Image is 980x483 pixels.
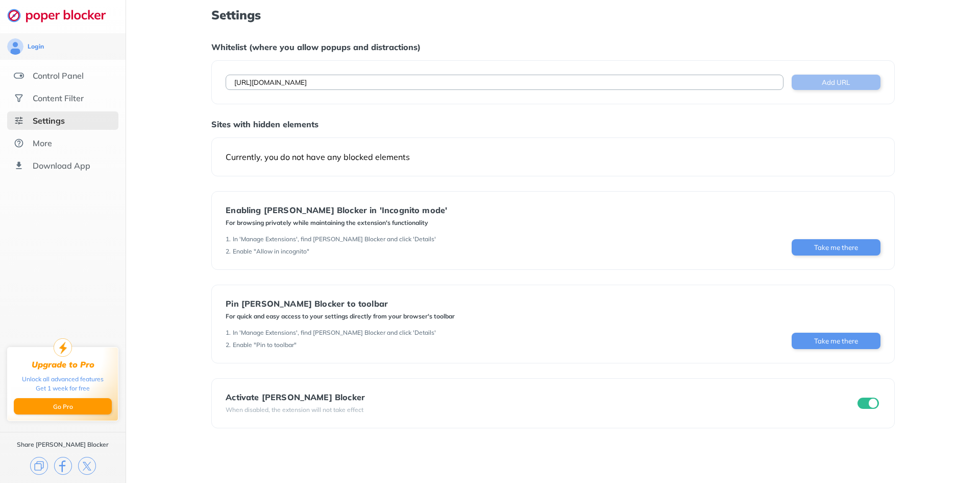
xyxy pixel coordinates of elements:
img: x.svg [78,457,96,475]
img: settings-selected.svg [14,116,24,126]
div: 1 . [226,235,231,243]
div: Get 1 week for free [36,384,90,393]
div: In 'Manage Extensions', find [PERSON_NAME] Blocker and click 'Details' [233,329,436,337]
div: Enable "Pin to toolbar" [233,341,297,349]
img: download-app.svg [14,160,24,171]
div: Enabling [PERSON_NAME] Blocker in 'Incognito mode' [226,205,447,215]
button: Go Pro [14,398,112,415]
img: copy.svg [30,457,48,475]
div: Pin [PERSON_NAME] Blocker to toolbar [226,299,455,308]
img: upgrade-to-pro.svg [54,338,72,357]
button: Add URL [792,75,880,90]
div: 2 . [226,247,231,256]
div: 1 . [226,329,231,337]
div: Currently, you do not have any blocked elements [226,152,880,162]
img: logo-webpage.svg [7,8,117,22]
div: 2 . [226,341,231,349]
div: When disabled, the extension will not take effect [226,406,365,414]
img: about.svg [14,138,24,148]
h1: Settings [211,8,894,21]
input: Example: twitter.com [226,75,783,90]
div: Settings [33,116,65,126]
div: Upgrade to Pro [32,360,94,370]
img: features.svg [14,71,24,81]
div: Enable "Allow in incognito" [233,247,309,256]
div: Whitelist (where you allow popups and distractions) [211,42,894,52]
div: More [33,138,52,148]
div: Login [28,42,44,51]
div: Share [PERSON_NAME] Blocker [17,441,109,449]
div: Unlock all advanced features [22,375,104,384]
div: Activate [PERSON_NAME] Blocker [226,393,365,402]
img: social.svg [14,93,24,103]
button: Take me there [792,333,880,349]
div: In 'Manage Extensions', find [PERSON_NAME] Blocker and click 'Details' [233,235,436,243]
img: avatar.svg [7,38,23,55]
div: Control Panel [33,71,84,81]
div: For browsing privately while maintaining the extension's functionality [226,219,447,227]
img: facebook.svg [54,457,72,475]
div: For quick and easy access to your settings directly from your browser's toolbar [226,312,455,320]
div: Download App [33,160,90,171]
button: Take me there [792,239,880,256]
div: Sites with hidden elements [211,119,894,129]
div: Content Filter [33,93,84,103]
